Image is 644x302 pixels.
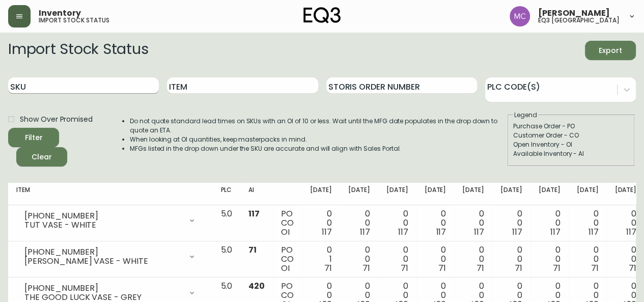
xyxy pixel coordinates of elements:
th: [DATE] [492,183,530,205]
div: 0 0 [539,209,561,237]
span: 117 [322,226,332,238]
div: 0 0 [500,245,522,273]
div: THE GOOD LUCK VASE - GREY [24,293,182,302]
div: 0 0 [424,245,446,273]
div: 0 1 [310,245,332,273]
button: Clear [16,147,67,167]
div: 0 0 [462,245,484,273]
span: 71 [515,262,522,274]
th: [DATE] [530,183,569,205]
th: AI [240,183,273,205]
div: Open Inventory - OI [513,140,629,149]
th: [DATE] [302,183,340,205]
td: 5.0 [212,205,240,241]
span: 71 [477,262,484,274]
span: 117 [588,226,598,238]
div: [PHONE_NUMBER] [24,211,182,221]
div: [PERSON_NAME] VASE - WHITE [24,257,182,266]
span: OI [281,226,290,238]
span: Clear [24,151,59,163]
li: Do not quote standard lead times on SKUs with an OI of 10 or less. Wait until the MFG date popula... [130,117,507,135]
h2: Import Stock Status [8,41,148,60]
span: 71 [553,262,561,274]
span: 117 [436,226,446,238]
span: 117 [474,226,484,238]
li: When looking at OI quantities, keep masterpacks in mind. [130,135,507,144]
div: 0 0 [539,245,561,273]
span: Inventory [39,9,81,17]
span: 420 [248,280,265,292]
div: PO CO [281,209,294,237]
div: 0 0 [614,245,636,273]
span: 117 [512,226,522,238]
div: [PHONE_NUMBER]TUT VASE - WHITE [16,209,204,232]
button: Export [585,41,636,60]
legend: Legend [513,111,538,120]
li: MFGs listed in the drop down under the SKU are accurate and will align with Sales Portal. [130,144,507,153]
div: PO CO [281,245,294,273]
span: 117 [626,226,636,238]
div: 0 0 [614,209,636,237]
img: 6dbdb61c5655a9a555815750a11666cc [510,6,530,26]
span: 71 [324,262,332,274]
img: logo [303,7,341,23]
div: 0 0 [462,209,484,237]
th: PLC [212,183,240,205]
th: [DATE] [378,183,416,205]
span: 71 [629,262,636,274]
div: 0 0 [348,245,370,273]
span: 71 [438,262,446,274]
div: [PHONE_NUMBER] [24,248,182,257]
span: 71 [591,262,598,274]
th: [DATE] [340,183,378,205]
span: 71 [401,262,408,274]
th: [DATE] [454,183,492,205]
span: 71 [248,244,257,256]
div: 0 0 [500,209,522,237]
div: Available Inventory - AI [513,149,629,158]
div: 0 0 [348,209,370,237]
div: 0 0 [386,245,408,273]
span: 71 [362,262,370,274]
div: 0 0 [424,209,446,237]
span: 117 [248,208,260,219]
h5: eq3 [GEOGRAPHIC_DATA] [538,17,620,23]
th: [DATE] [416,183,454,205]
span: 117 [550,226,561,238]
div: Purchase Order - PO [513,122,629,131]
div: TUT VASE - WHITE [24,221,182,230]
span: 117 [398,226,408,238]
div: 0 0 [576,245,598,273]
h5: import stock status [39,17,109,23]
div: 0 0 [576,209,598,237]
div: Customer Order - CO [513,131,629,140]
span: OI [281,262,290,274]
th: Item [8,183,212,205]
div: [PHONE_NUMBER] [24,284,182,293]
div: 0 0 [310,209,332,237]
th: [DATE] [568,183,606,205]
span: 117 [360,226,370,238]
div: 0 0 [386,209,408,237]
td: 5.0 [212,241,240,278]
button: Filter [8,128,59,147]
span: Export [593,44,628,57]
div: [PHONE_NUMBER][PERSON_NAME] VASE - WHITE [16,245,204,268]
span: Show Over Promised [20,114,93,125]
span: [PERSON_NAME] [538,9,610,17]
